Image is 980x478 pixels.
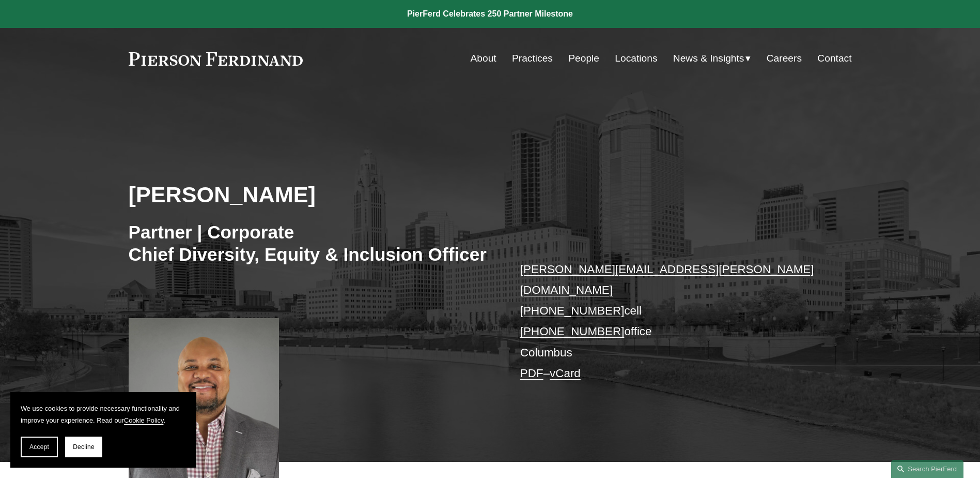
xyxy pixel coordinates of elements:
button: Accept [21,437,58,457]
p: We use cookies to provide necessary functionality and improve your experience. Read our . [21,402,186,426]
a: PDF [520,367,543,380]
button: Decline [65,437,102,457]
h2: [PERSON_NAME] [129,181,490,208]
a: folder dropdown [673,49,751,68]
h3: Partner | Corporate Chief Diversity, Equity & Inclusion Officer [129,221,490,266]
p: cell office Columbus – [520,259,821,384]
span: News & Insights [673,50,744,68]
a: Search this site [891,460,963,478]
a: [PHONE_NUMBER] [520,325,625,338]
a: [PHONE_NUMBER] [520,304,625,317]
a: vCard [550,367,581,380]
a: Practices [512,49,553,68]
a: Careers [767,49,802,68]
a: About [471,49,496,68]
a: People [568,49,599,68]
a: Contact [817,49,851,68]
section: Cookie banner [10,392,196,468]
span: Decline [73,443,95,451]
a: Locations [615,49,657,68]
a: Cookie Policy [124,416,164,424]
a: [PERSON_NAME][EMAIL_ADDRESS][PERSON_NAME][DOMAIN_NAME] [520,263,814,296]
span: Accept [29,443,49,451]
